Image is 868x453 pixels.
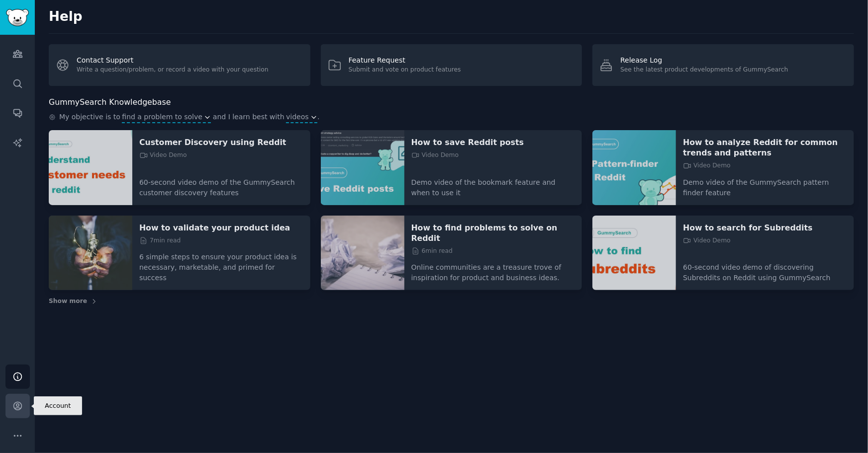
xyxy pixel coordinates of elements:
[49,44,310,86] a: Contact SupportWrite a question/problem, or record a video with your question
[139,223,303,233] a: How to validate your product idea
[213,112,285,123] span: and I learn best with
[411,170,576,198] p: Demo video of the bookmark feature and when to use it
[139,151,187,160] span: Video Demo
[683,170,847,198] p: Demo video of the GummySearch pattern finder feature
[620,66,788,75] div: See the latest product developments of GummySearch
[592,216,676,291] img: How to search for Subreddits
[49,112,854,123] div: .
[139,236,181,245] span: 7 min read
[411,151,459,160] span: Video Demo
[321,130,404,205] img: How to save Reddit posts
[286,112,317,122] button: videos
[139,245,303,283] p: 6 simple steps to ensure your product idea is necessary, marketable, and primed for success
[6,9,29,26] img: GummySearch logo
[683,137,847,158] a: How to analyze Reddit for common trends and patterns
[139,137,303,148] a: Customer Discovery using Reddit
[321,216,404,291] img: How to find problems to solve on Reddit
[683,236,731,245] span: Video Demo
[411,137,576,148] a: How to save Reddit posts
[349,55,461,66] div: Feature Request
[122,112,211,122] button: find a problem to solve
[122,112,202,122] span: find a problem to solve
[592,130,676,205] img: How to analyze Reddit for common trends and patterns
[592,44,854,86] a: Release LogSee the latest product developments of GummySearch
[286,112,309,122] span: videos
[411,247,453,256] span: 6 min read
[683,223,847,233] a: How to search for Subreddits
[49,130,132,205] img: Customer Discovery using Reddit
[59,112,120,123] span: My objective is to
[49,96,171,109] h2: GummySearch Knowledgebase
[349,66,461,75] div: Submit and vote on product features
[49,216,132,291] img: How to validate your product idea
[683,161,731,170] span: Video Demo
[139,170,303,198] p: 60-second video demo of the GummySearch customer discovery features
[321,44,582,86] a: Feature RequestSubmit and vote on product features
[411,255,576,283] p: Online communities are a treasure trove of inspiration for product and business ideas.
[683,255,847,283] p: 60-second video demo of discovering Subreddits on Reddit using GummySearch
[620,55,788,66] div: Release Log
[411,223,576,243] a: How to find problems to solve on Reddit
[49,9,854,25] h2: Help
[49,297,87,306] span: Show more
